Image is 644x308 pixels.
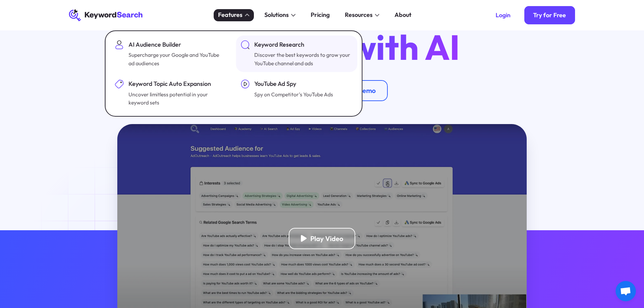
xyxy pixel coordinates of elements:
[496,11,510,19] div: Login
[254,90,333,99] div: Spy on Competitor's YouTube Ads
[533,11,566,19] div: Try for Free
[311,10,330,20] div: Pricing
[110,75,232,112] a: Keyword Topic Auto ExpansionUncover limitless potential in your keyword sets
[310,234,343,243] div: Play Video
[218,10,242,20] div: Features
[110,35,232,72] a: AI Audience BuilderSupercharge your Google and YouTube ad audiences
[254,79,333,89] div: YouTube Ad Spy
[349,25,460,69] span: with AI
[524,6,575,24] a: Try for Free
[264,10,289,20] div: Solutions
[128,90,225,107] div: Uncover limitless potential in your keyword sets
[306,9,334,21] a: Pricing
[128,79,225,89] div: Keyword Topic Auto Expansion
[345,10,373,20] div: Resources
[236,75,357,112] a: YouTube Ad SpySpy on Competitor's YouTube Ads
[128,51,225,67] div: Supercharge your Google and YouTube ad audiences
[254,51,351,67] div: Discover the best keywords to grow your YouTube channel and ads
[105,30,363,117] nav: Features
[390,9,416,21] a: About
[616,281,636,301] a: Open chat
[254,40,351,49] div: Keyword Research
[236,35,357,72] a: Keyword ResearchDiscover the best keywords to grow your YouTube channel and ads
[486,6,520,24] a: Login
[395,10,411,20] div: About
[128,40,225,49] div: AI Audience Builder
